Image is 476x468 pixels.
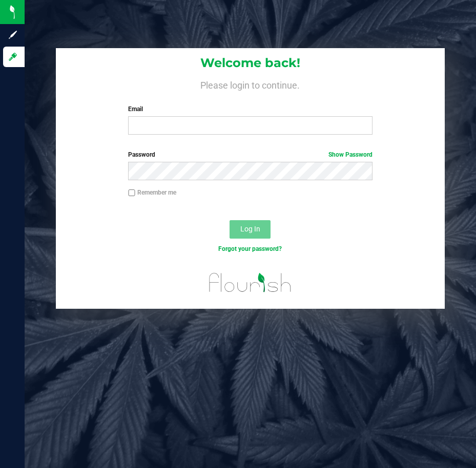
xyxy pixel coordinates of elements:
[128,104,372,114] label: Email
[128,188,176,197] label: Remember me
[128,151,155,158] span: Password
[8,30,18,40] inline-svg: Sign up
[218,245,282,252] a: Forgot your password?
[128,189,135,197] input: Remember me
[56,78,445,90] h4: Please login to continue.
[328,151,372,158] a: Show Password
[8,52,18,62] inline-svg: Log in
[56,56,445,70] h1: Welcome back!
[240,225,260,233] span: Log In
[230,220,271,239] button: Log In
[202,264,299,301] img: flourish_logo.svg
